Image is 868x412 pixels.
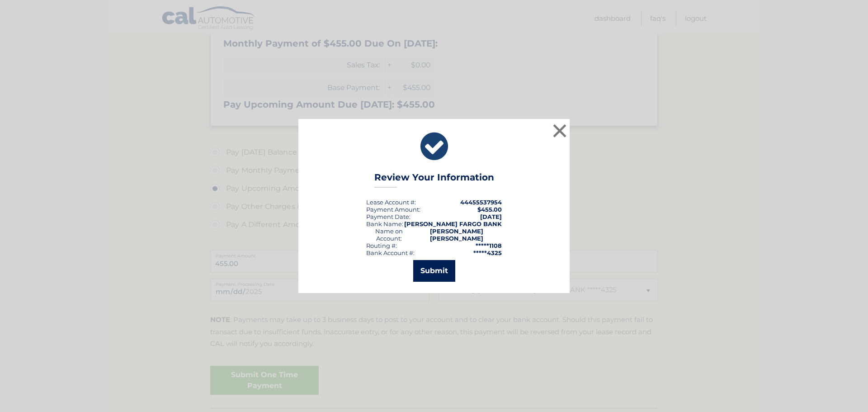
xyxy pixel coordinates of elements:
[480,213,502,220] span: [DATE]
[404,220,502,227] strong: [PERSON_NAME] FARGO BANK
[366,213,409,220] span: Payment Date
[460,199,502,206] strong: 44455537954
[366,249,415,256] div: Bank Account #:
[430,227,483,242] strong: [PERSON_NAME] [PERSON_NAME]
[551,122,569,140] button: ×
[374,172,494,188] h3: Review Your Information
[366,242,397,249] div: Routing #:
[366,199,416,206] div: Lease Account #:
[477,206,502,213] span: $455.00
[366,220,403,227] div: Bank Name:
[413,260,455,282] button: Submit
[366,227,412,242] div: Name on Account:
[366,206,420,213] div: Payment Amount:
[366,213,410,220] div: :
